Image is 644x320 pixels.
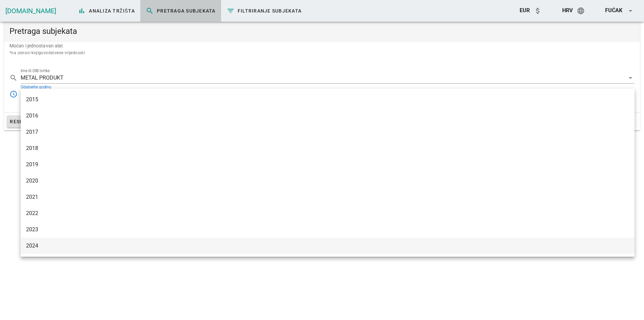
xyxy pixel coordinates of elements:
[577,7,585,15] i: language
[21,89,635,100] div: Odaberite godinu
[4,42,640,62] div: Moćan i jednostavan alat
[78,7,86,15] i: bar_chart
[26,161,629,168] div: 2019
[26,96,629,103] div: 2015
[26,112,629,119] div: 2016
[26,145,629,151] div: 2018
[4,20,640,42] div: Pretraga subjekata
[26,194,629,200] div: 2021
[26,177,629,184] div: 2020
[605,7,622,14] span: Fućak
[9,49,635,56] div: *na osnovi knjigovodstvene vrijednosti
[226,7,235,15] i: filter_list
[226,7,302,15] span: Filtriranje subjekata
[26,226,629,233] div: 2023
[562,7,573,14] span: hrv
[626,74,635,82] i: arrow_drop_down
[534,7,542,15] i: attach_money
[626,7,635,15] i: arrow_drop_down
[78,7,135,15] span: Analiza tržišta
[9,90,18,98] i: access_time
[21,85,51,90] label: Odaberite godinu
[26,210,629,216] div: 2022
[5,7,56,15] a: [DOMAIN_NAME]
[9,118,46,126] span: Resetiraj
[26,129,629,135] div: 2017
[9,74,18,82] i: search
[520,7,530,14] span: EUR
[146,7,154,15] i: search
[7,115,49,128] button: Resetiraj
[21,68,50,73] label: Ime ili OIB tvrtke
[146,7,216,15] span: Pretraga subjekata
[26,242,629,249] div: 2024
